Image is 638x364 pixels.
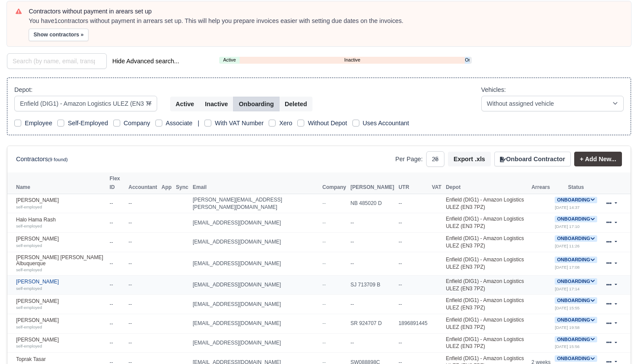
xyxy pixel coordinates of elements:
[215,118,263,128] label: With VAT Number
[555,286,579,291] small: [DATE] 17:14
[322,340,326,346] span: --
[322,282,326,288] span: --
[7,172,108,194] th: Name
[16,325,42,329] small: self-employed
[555,224,579,229] small: [DATE] 17:10
[444,172,529,194] th: Depot
[29,29,89,41] button: Show contractors »
[174,172,191,194] th: Sync
[25,118,52,128] label: Employee
[555,325,579,330] small: [DATE] 19:58
[349,194,397,213] td: NB 485020 D
[396,333,430,353] td: --
[494,152,571,166] button: Onboard Contractor
[108,333,127,353] td: --
[430,172,444,194] th: VAT
[595,322,638,364] iframe: Chat Widget
[555,305,579,310] small: [DATE] 15:55
[199,97,233,111] button: Inactive
[396,233,430,252] td: --
[322,301,326,307] span: --
[446,197,524,210] a: Enfield (DIG1) - Amazon Logistics ULEZ (EN3 7PZ)
[126,314,159,333] td: --
[555,317,597,323] a: Onboarding
[54,17,58,24] strong: 1
[108,172,127,194] th: Flex ID
[108,275,127,295] td: --
[322,260,326,266] span: --
[16,298,105,311] a: [PERSON_NAME] self-employed
[126,252,159,275] td: --
[7,53,107,69] input: Search (by name, email, transporter id) ...
[14,85,33,95] label: Depot:
[396,252,430,275] td: --
[16,224,42,228] small: self-employed
[529,172,552,194] th: Arrears
[555,297,597,303] a: Onboarding
[555,344,579,349] small: [DATE] 15:56
[322,239,326,245] span: --
[16,286,42,291] small: self-employed
[396,275,430,295] td: --
[126,295,159,314] td: --
[191,275,320,295] td: [EMAIL_ADDRESS][DOMAIN_NAME]
[126,233,159,252] td: --
[191,314,320,333] td: [EMAIL_ADDRESS][DOMAIN_NAME]
[555,235,597,242] span: Onboarding
[446,297,524,311] a: Enfield (DIG1) - Amazon Logistics ULEZ (EN3 7PZ)
[555,216,597,222] a: Onboarding
[16,279,105,291] a: [PERSON_NAME] self-employed
[555,355,597,361] a: Onboarding
[446,257,524,270] a: Enfield (DIG1) - Amazon Logistics ULEZ (EN3 7PZ)
[555,197,597,203] a: Onboarding
[108,233,127,252] td: --
[16,156,68,163] h6: Contractors
[124,118,150,128] label: Company
[446,278,524,292] a: Enfield (DIG1) - Amazon Logistics ULEZ (EN3 7PZ)
[233,97,280,111] button: Onboarding
[29,8,622,15] h6: Contractors without payment in arears set up
[16,236,105,248] a: [PERSON_NAME] self-employed
[555,278,597,284] a: Onboarding
[349,213,397,233] td: --
[481,85,506,95] label: Vehicles:
[555,336,597,343] span: Onboarding
[555,257,597,263] span: Onboarding
[191,213,320,233] td: [EMAIL_ADDRESS][DOMAIN_NAME]
[16,205,42,209] small: self-employed
[191,252,320,275] td: [EMAIL_ADDRESS][DOMAIN_NAME]
[349,295,397,314] td: --
[555,297,597,304] span: Onboarding
[571,152,622,166] div: + Add New...
[555,265,579,270] small: [DATE] 17:08
[308,118,347,128] label: Without Depot
[320,172,349,194] th: Company
[240,56,465,64] a: Inactive
[126,275,159,295] td: --
[16,317,105,330] a: [PERSON_NAME] self-employed
[126,172,159,194] th: Accountant
[574,152,622,166] a: + Add New...
[349,333,397,353] td: --
[279,97,312,111] button: Deleted
[108,314,127,333] td: --
[16,243,42,248] small: self-employed
[29,17,622,26] div: You have contractors without payment in arrears set up. This will help you prepare invoices easie...
[16,267,42,272] small: self-employed
[349,275,397,295] td: SJ 713709 B
[219,56,240,64] a: Active
[126,213,159,233] td: --
[48,157,68,162] small: (9 found)
[395,154,423,164] label: Per Page:
[322,220,326,226] span: --
[349,233,397,252] td: --
[555,355,597,362] span: Onboarding
[396,172,430,194] th: UTR
[446,336,524,350] a: Enfield (DIG1) - Amazon Logistics ULEZ (EN3 7PZ)
[191,333,320,353] td: [EMAIL_ADDRESS][DOMAIN_NAME]
[108,252,127,275] td: --
[16,217,105,229] a: Halo Hama Rash self-employed
[555,205,579,210] small: [DATE] 14:37
[555,197,597,203] span: Onboarding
